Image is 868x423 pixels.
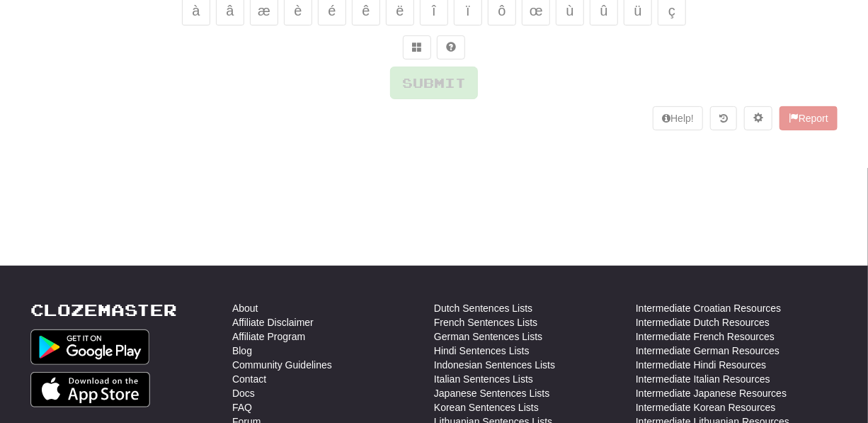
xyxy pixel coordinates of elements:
[636,301,781,315] a: Intermediate Croatian Resources
[434,358,555,372] a: Indonesian Sentences Lists
[636,315,770,329] a: Intermediate Dutch Resources
[232,301,258,315] a: About
[30,329,149,365] img: Get it on Google Play
[653,106,703,130] button: Help!
[636,329,775,344] a: Intermediate French Resources
[232,372,266,386] a: Contact
[232,315,314,329] a: Affiliate Disclaimer
[232,344,252,358] a: Blog
[434,386,549,400] a: Japanese Sentences Lists
[636,358,766,372] a: Intermediate Hindi Resources
[434,315,537,329] a: French Sentences Lists
[434,301,532,315] a: Dutch Sentences Lists
[232,400,252,414] a: FAQ
[434,372,533,386] a: Italian Sentences Lists
[434,329,542,344] a: German Sentences Lists
[636,386,787,400] a: Intermediate Japanese Resources
[636,344,780,358] a: Intermediate German Resources
[710,106,737,130] button: Round history (alt+y)
[636,372,770,386] a: Intermediate Italian Resources
[780,106,838,130] button: Report
[232,386,255,400] a: Docs
[636,400,776,414] a: Intermediate Korean Resources
[30,301,177,319] a: Clozemaster
[232,358,332,372] a: Community Guidelines
[390,67,478,99] button: Submit
[434,344,530,358] a: Hindi Sentences Lists
[437,35,465,60] button: Single letter hint - you only get 1 per sentence and score half the points! alt+h
[403,35,431,60] button: Switch sentence to multiple choice alt+p
[232,329,305,344] a: Affiliate Program
[434,400,539,414] a: Korean Sentences Lists
[30,372,150,407] img: Get it on App Store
